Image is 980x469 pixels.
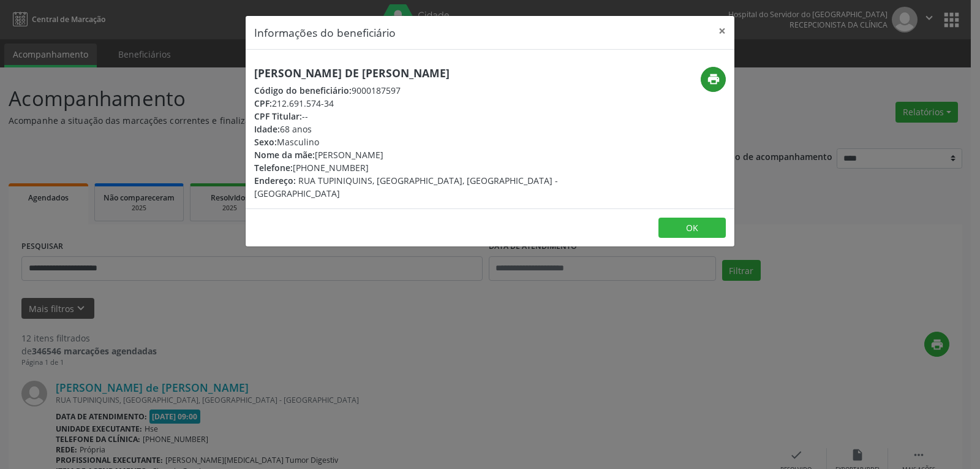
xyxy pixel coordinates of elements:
i: print [707,72,720,86]
span: Telefone: [254,162,293,173]
div: 68 anos [254,123,563,135]
span: CPF Titular: [254,110,302,122]
span: Nome da mãe: [254,149,315,161]
div: 212.691.574-34 [254,97,563,110]
span: Sexo: [254,136,277,148]
button: print [701,67,726,92]
span: RUA TUPINIQUINS, [GEOGRAPHIC_DATA], [GEOGRAPHIC_DATA] - [GEOGRAPHIC_DATA] [254,175,558,199]
div: Masculino [254,135,563,148]
span: CPF: [254,97,272,109]
button: Close [710,16,734,46]
button: OK [658,218,726,238]
h5: [PERSON_NAME] de [PERSON_NAME] [254,67,563,80]
h5: Informações do beneficiário [254,25,396,40]
span: Idade: [254,123,280,135]
span: Código do beneficiário: [254,85,352,96]
div: [PHONE_NUMBER] [254,161,563,174]
div: 9000187597 [254,84,563,97]
span: Endereço: [254,175,296,186]
div: [PERSON_NAME] [254,148,563,161]
div: -- [254,110,563,123]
